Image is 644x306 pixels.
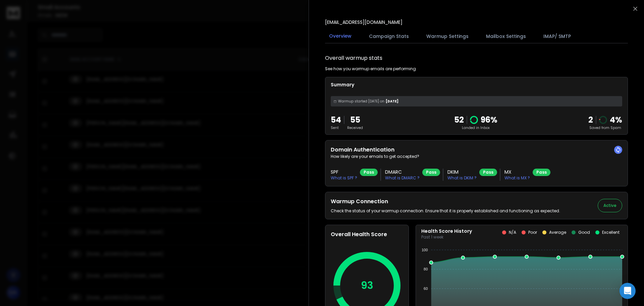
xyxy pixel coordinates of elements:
[578,230,590,235] p: Good
[385,169,420,175] h3: DMARC
[331,125,341,130] p: Sent
[422,29,473,44] button: Warmup Settings
[479,169,497,176] div: Pass
[504,169,530,175] h3: MX
[447,169,477,175] h3: DKIM
[385,175,420,181] p: What is DMARC ?
[533,169,550,176] div: Pass
[422,248,428,252] tspan: 100
[424,287,428,291] tspan: 60
[504,175,530,181] p: What is MX ?
[482,29,530,44] button: Mailbox Settings
[331,230,403,238] h2: Overall Health Score
[610,115,622,125] p: 4 %
[360,169,378,176] div: Pass
[620,283,636,299] div: Open Intercom Messenger
[365,29,413,44] button: Campaign Stats
[325,19,402,26] p: [EMAIL_ADDRESS][DOMAIN_NAME]
[347,125,363,130] p: Received
[331,175,357,181] p: What is SPF ?
[598,199,622,212] button: Active
[331,154,622,159] p: How likely are your emails to get accepted?
[588,125,622,130] p: Saved from Spam
[454,125,497,130] p: Landed in Inbox
[331,115,341,125] p: 54
[454,115,464,125] p: 52
[539,29,575,44] button: IMAP/ SMTP
[421,228,472,234] p: Health Score History
[421,234,472,240] p: Past 1 week
[422,169,440,176] div: Pass
[331,208,560,214] p: Check the status of your warmup connection. Ensure that it is properly established and functionin...
[588,114,593,125] strong: 2
[331,146,622,154] h2: Domain Authentication
[331,169,357,175] h3: SPF
[481,115,497,125] p: 96 %
[325,54,382,62] h1: Overall warmup stats
[528,230,537,235] p: Poor
[347,115,363,125] p: 55
[331,96,622,106] div: [DATE]
[325,29,356,44] button: Overview
[331,81,622,88] p: Summary
[325,66,416,72] p: See how you warmup emails are performing
[602,230,620,235] p: Excellent
[549,230,566,235] p: Average
[509,230,516,235] p: N/A
[424,267,428,271] tspan: 80
[338,99,384,104] span: Warmup started [DATE] on
[331,198,560,206] h2: Warmup Connection
[361,279,373,292] p: 93
[447,175,477,181] p: What is DKIM ?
